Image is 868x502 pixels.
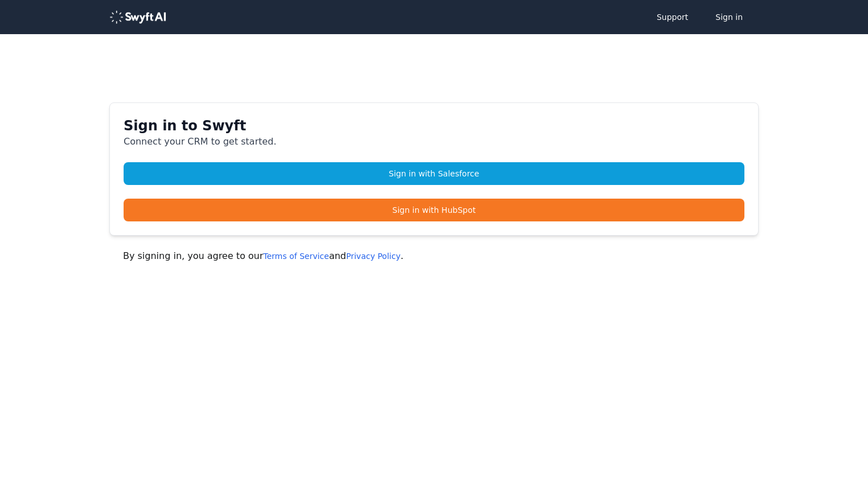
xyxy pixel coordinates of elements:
[124,199,744,221] a: Sign in with HubSpot
[263,252,329,261] a: Terms of Service
[123,249,745,263] p: By signing in, you agree to our and .
[109,10,166,24] img: logo-488353a97b7647c9773e25e94dd66c4536ad24f66c59206894594c5eb3334934.png
[346,252,400,261] a: Privacy Policy
[704,6,754,28] button: Sign in
[124,162,744,185] a: Sign in with Salesforce
[124,135,744,149] p: Connect your CRM to get started.
[124,117,744,135] h1: Sign in to Swyft
[645,6,699,28] a: Support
